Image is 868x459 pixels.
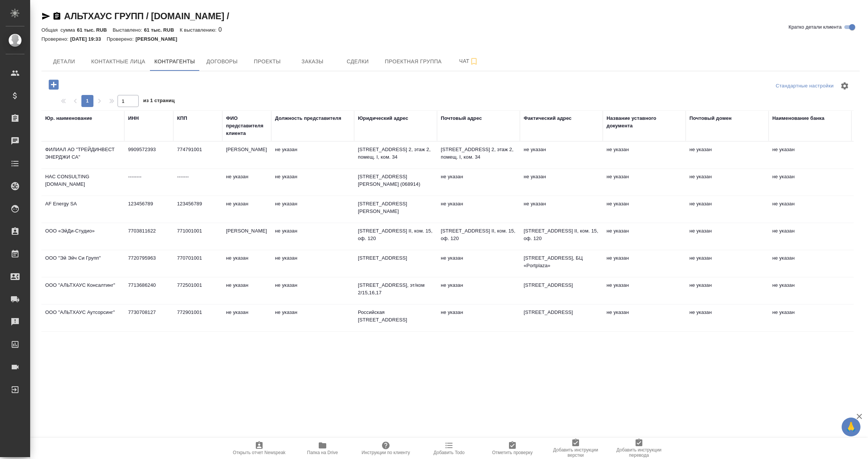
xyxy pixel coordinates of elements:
[271,278,354,304] td: не указан
[354,169,437,196] td: [STREET_ADDRESS][PERSON_NAME] (068914)
[52,12,61,21] button: Скопировать ссылку
[362,450,410,455] span: Инструкции по клиенту
[222,142,271,168] td: [PERSON_NAME]
[686,142,769,168] td: не указан
[520,169,603,196] td: не указан
[354,278,437,304] td: [STREET_ADDRESS], эт/ком 2/15,16,17
[544,438,607,459] button: Добавить инструкции верстки
[481,438,544,459] button: Отметить проверку
[222,169,271,196] td: не указан
[492,450,532,455] span: Отметить проверку
[41,12,50,21] button: Скопировать ссылку для ЯМессенджера
[354,305,437,331] td: Российская [STREET_ADDRESS]
[226,115,267,137] div: ФИО представителя клиента
[143,96,175,107] span: из 1 страниц
[154,57,195,66] span: Контрагенты
[64,11,229,21] a: АЛЬТХАУС ГРУПП / [DOMAIN_NAME] /
[249,57,285,66] span: Проекты
[271,251,354,277] td: не указан
[789,23,842,31] span: Кратко детали клиента
[520,251,603,277] td: [STREET_ADDRESS], БЦ «Portplaza»
[358,115,408,122] div: Юридический адрес
[107,36,136,42] p: Проверено:
[271,196,354,223] td: не указан
[772,115,824,122] div: Наименование банка
[524,115,572,122] div: Фактический адрес
[417,438,481,459] button: Добавить Todo
[271,142,354,168] td: не указан
[354,142,437,168] td: [STREET_ADDRESS] 2, этаж 2, помещ. I, ком. 34
[354,438,417,459] button: Инструкции по клиенту
[70,36,107,42] p: [DATE] 19:33
[173,305,222,331] td: 772901001
[603,251,686,277] td: не указан
[603,169,686,196] td: не указан
[307,450,338,455] span: Папка на Drive
[222,251,271,277] td: не указан
[686,196,769,223] td: не указан
[228,438,291,459] button: Открыть отчет Newspeak
[173,196,222,223] td: 123456789
[275,115,341,122] div: Должность представителя
[607,115,682,130] div: Название уставного документа
[354,223,437,250] td: [STREET_ADDRESS] II, ком. 15, оф. 120
[113,27,144,33] p: Выставлено:
[686,305,769,331] td: не указан
[173,278,222,304] td: 772501001
[845,419,857,435] span: 🙏
[173,169,222,196] td: -------
[769,251,851,277] td: не указан
[836,77,854,95] span: Настроить таблицу
[124,196,173,223] td: 123456789
[41,305,124,331] td: ООО "АЛЬТХАУС Аутсорсинг"
[437,169,520,196] td: не указан
[437,278,520,304] td: не указан
[173,251,222,277] td: 770701001
[41,196,124,223] td: AF Energy SA
[91,57,145,66] span: Контактные лица
[612,447,666,458] span: Добавить инструкции перевода
[686,278,769,304] td: не указан
[441,115,482,122] div: Почтовый адрес
[769,169,851,196] td: не указан
[204,57,240,66] span: Договоры
[136,36,183,42] p: [PERSON_NAME]
[233,450,286,455] span: Открыть отчет Newspeak
[434,450,465,455] span: Добавить Todo
[451,57,487,66] span: Чат
[222,223,271,250] td: [PERSON_NAME]
[603,305,686,331] td: не указан
[774,80,836,92] div: split button
[437,251,520,277] td: не указан
[271,305,354,331] td: не указан
[437,196,520,223] td: не указан
[437,305,520,331] td: не указан
[769,305,851,331] td: не указан
[41,36,70,42] p: Проверено:
[385,57,442,66] span: Проектная группа
[769,278,851,304] td: не указан
[173,223,222,250] td: 771001001
[686,169,769,196] td: не указан
[603,278,686,304] td: не указан
[41,142,124,168] td: ФИЛИАЛ АО "ТРЕЙДИНВЕСТ ЭНЕРДЖИ СА"
[689,115,732,122] div: Почтовый домен
[124,278,173,304] td: 7713686240
[469,57,478,66] svg: Подписаться
[686,251,769,277] td: не указан
[769,223,851,250] td: не указан
[41,278,124,304] td: ООО "АЛЬТХАУС Консалтинг"
[686,223,769,250] td: не указан
[124,223,173,250] td: 7703811622
[41,251,124,277] td: ООО "Эй Эйч Си Групп"
[41,223,124,250] td: ООО «ЭйДи-Студио»
[180,27,219,33] p: К выставлению:
[603,142,686,168] td: не указан
[222,278,271,304] td: не указан
[437,142,520,168] td: [STREET_ADDRESS] 2, этаж 2, помещ. I, ком. 34
[124,169,173,196] td: --------
[46,57,82,66] span: Детали
[43,77,64,92] button: Добавить контрагента
[603,196,686,223] td: не указан
[294,57,330,66] span: Заказы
